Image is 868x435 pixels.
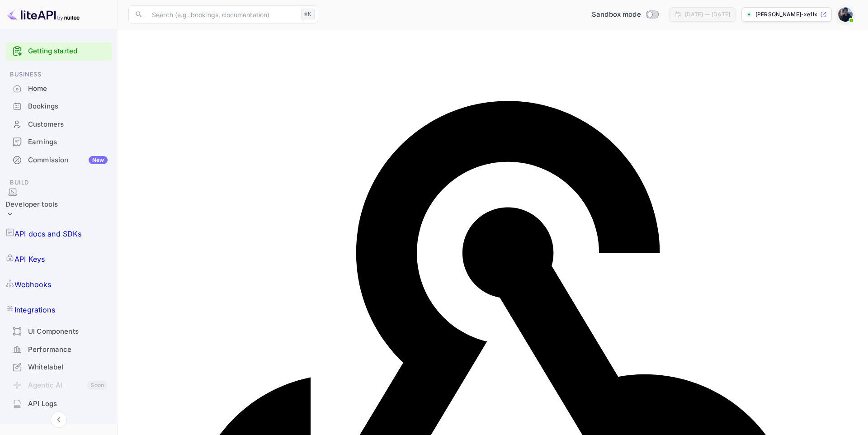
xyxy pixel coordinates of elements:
a: UI Components [5,323,112,340]
div: Developer tools [5,199,58,210]
a: Home [5,80,112,97]
a: API Keys [5,246,112,272]
img: Grayson Ho [838,7,853,22]
img: LiteAPI logo [7,7,80,22]
div: Commission [28,155,108,165]
div: Earnings [5,133,112,151]
button: Collapse navigation [51,411,67,428]
a: API docs and SDKs [5,221,112,246]
div: UI Components [28,326,108,337]
a: Integrations [5,297,112,322]
div: Customers [28,119,108,130]
p: Webhooks [14,279,51,290]
div: Getting started [5,42,112,61]
div: Performance [5,341,112,359]
a: Webhooks [5,272,112,297]
div: API Logs [28,399,108,409]
div: Developer tools [5,188,58,222]
div: Whitelabel [5,359,112,376]
div: Bookings [28,101,108,112]
a: CommissionNew [5,151,112,168]
p: Integrations [14,304,55,315]
div: ⌘K [301,9,315,20]
div: New [89,156,108,164]
a: API Logs [5,395,112,412]
span: Business [5,70,112,80]
div: Customers [5,116,112,133]
div: [DATE] — [DATE] [685,10,730,19]
div: Home [5,80,112,98]
p: API Keys [14,254,45,265]
div: Earnings [28,137,108,147]
div: Switch to Production mode [588,9,662,20]
a: Whitelabel [5,359,112,375]
a: Earnings [5,133,112,150]
div: Home [28,84,108,94]
input: Search (e.g. bookings, documentation) [146,5,297,24]
div: CommissionNew [5,151,112,169]
span: Build [5,178,112,188]
div: UI Components [5,323,112,340]
div: API Logs [5,395,112,413]
span: Security [5,422,112,432]
a: Customers [5,116,112,132]
div: Whitelabel [28,362,108,373]
div: Performance [28,345,108,355]
div: Bookings [5,98,112,115]
a: Bookings [5,98,112,114]
p: [PERSON_NAME]-xe1lx.[PERSON_NAME]... [755,10,818,19]
a: Performance [5,341,112,358]
p: API docs and SDKs [14,228,82,239]
span: Sandbox mode [592,9,641,20]
a: Getting started [28,46,108,57]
